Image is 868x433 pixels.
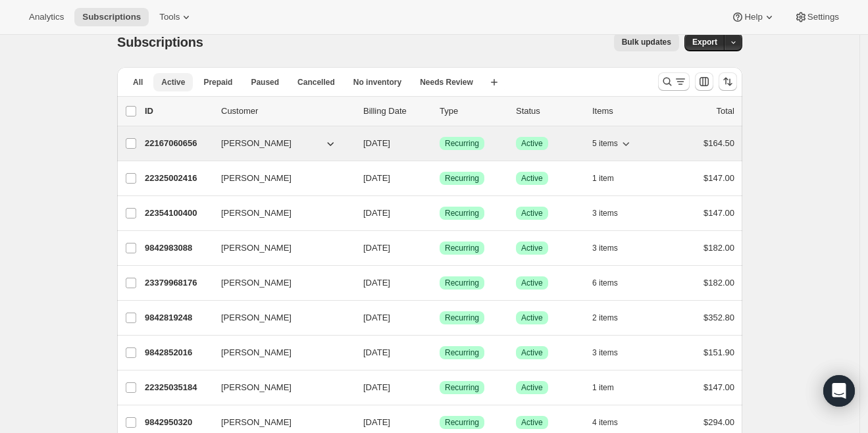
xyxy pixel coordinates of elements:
p: Status [516,105,582,118]
span: [PERSON_NAME] [221,276,292,290]
div: 23379968176[PERSON_NAME][DATE]SuccessRecurringSuccessActive6 items$182.00 [145,274,734,292]
button: Subscriptions [74,8,149,26]
span: $294.00 [703,417,734,427]
span: [PERSON_NAME] [221,311,292,324]
button: Sort the results [719,72,737,91]
span: Active [521,417,543,428]
button: [PERSON_NAME] [213,133,345,154]
div: Open Intercom Messenger [823,375,855,407]
span: [DATE] [363,347,390,357]
span: Recurring [445,173,479,184]
p: ID [145,105,211,118]
p: Customer [221,105,353,118]
span: Recurring [445,313,479,323]
span: Active [521,278,543,288]
span: Subscriptions [82,12,141,22]
span: $151.90 [703,347,734,357]
span: $164.50 [703,138,734,148]
span: Subscriptions [117,35,203,49]
span: Export [692,37,717,47]
p: 23379968176 [145,276,211,290]
span: Recurring [445,382,479,393]
span: [PERSON_NAME] [221,207,292,220]
span: [DATE] [363,243,390,253]
button: Analytics [21,8,72,26]
p: 9842950320 [145,416,211,429]
button: Help [723,8,783,26]
p: Total [717,105,734,118]
p: 22325002416 [145,172,211,185]
span: Tools [159,12,180,22]
button: 5 items [592,134,632,153]
span: [DATE] [363,382,390,392]
button: Tools [151,8,201,26]
div: 22167060656[PERSON_NAME][DATE]SuccessRecurringSuccessActive5 items$164.50 [145,134,734,153]
span: $147.00 [703,208,734,218]
button: 1 item [592,378,628,397]
div: 22325035184[PERSON_NAME][DATE]SuccessRecurringSuccessActive1 item$147.00 [145,378,734,397]
div: 9842819248[PERSON_NAME][DATE]SuccessRecurringSuccessActive2 items$352.80 [145,309,734,327]
span: 2 items [592,313,618,323]
span: $182.00 [703,243,734,253]
p: 9842852016 [145,346,211,359]
span: Active [161,77,185,88]
span: [PERSON_NAME] [221,242,292,255]
button: [PERSON_NAME] [213,307,345,328]
span: Settings [807,12,839,22]
span: [DATE] [363,313,390,322]
span: $147.00 [703,173,734,183]
span: Active [521,313,543,323]
span: Cancelled [297,77,335,88]
button: [PERSON_NAME] [213,203,345,224]
span: All [133,77,143,88]
div: 9842983088[PERSON_NAME][DATE]SuccessRecurringSuccessActive3 items$182.00 [145,239,734,257]
span: [DATE] [363,278,390,288]
button: 1 item [592,169,628,188]
p: 9842983088 [145,242,211,255]
p: 22325035184 [145,381,211,394]
span: Recurring [445,138,479,149]
span: Active [521,208,543,218]
button: 3 items [592,344,632,362]
button: 4 items [592,413,632,432]
span: [DATE] [363,173,390,183]
span: Active [521,173,543,184]
span: 3 items [592,243,618,253]
p: 22167060656 [145,137,211,150]
div: 22354100400[PERSON_NAME][DATE]SuccessRecurringSuccessActive3 items$147.00 [145,204,734,222]
span: Recurring [445,243,479,253]
span: 1 item [592,382,614,393]
span: Bulk updates [622,37,671,47]
span: $147.00 [703,382,734,392]
span: [PERSON_NAME] [221,172,292,185]
button: [PERSON_NAME] [213,342,345,363]
span: Help [744,12,762,22]
span: 5 items [592,138,618,149]
button: Create new view [484,73,505,91]
button: 2 items [592,309,632,327]
span: Prepaid [203,77,232,88]
span: 4 items [592,417,618,428]
button: Bulk updates [614,33,679,51]
button: Export [684,33,725,51]
button: Customize table column order and visibility [695,72,713,91]
span: Active [521,243,543,253]
span: Paused [251,77,279,88]
span: $182.00 [703,278,734,288]
div: 9842950320[PERSON_NAME][DATE]SuccessRecurringSuccessActive4 items$294.00 [145,413,734,432]
span: 3 items [592,347,618,358]
div: Type [440,105,505,118]
button: [PERSON_NAME] [213,412,345,433]
span: Analytics [29,12,64,22]
button: Search and filter results [658,72,690,91]
span: Recurring [445,347,479,358]
span: Active [521,382,543,393]
span: [PERSON_NAME] [221,416,292,429]
p: 9842819248 [145,311,211,324]
div: Items [592,105,658,118]
span: [DATE] [363,138,390,148]
span: 6 items [592,278,618,288]
button: 6 items [592,274,632,292]
span: [PERSON_NAME] [221,381,292,394]
div: IDCustomerBilling DateTypeStatusItemsTotal [145,105,734,118]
